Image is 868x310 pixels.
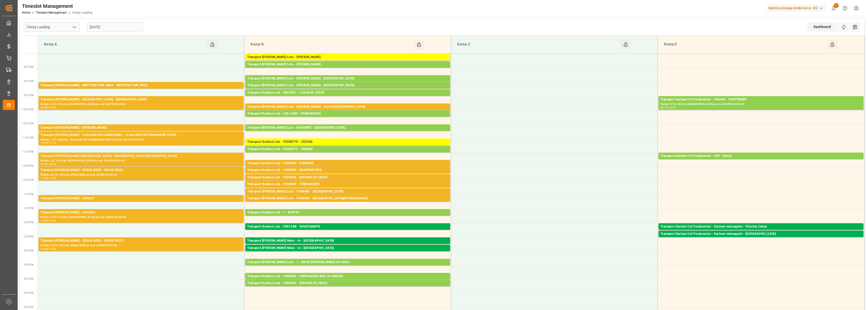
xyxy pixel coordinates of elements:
[41,106,48,109] div: 09:30
[247,201,448,205] div: Pallets: 1,TU: ,City: [GEOGRAPHIC_DATA][PERSON_NAME],Arrival: [DATE] 00:00:00
[247,166,448,170] div: Pallets: 3,TU: ,City: DONZERE,Arrival: [DATE] 00:00:00
[247,210,448,215] div: Transport Kuehne Lots - ? - RUFFEC
[247,60,448,64] div: Pallets: 2,TU: 1006,City: [GEOGRAPHIC_DATA],Arrival: [DATE] 00:00:00
[247,224,448,229] div: Transport Kuehne Lots - FRELENE - MAUCHAMPS
[247,147,448,152] div: Transport Kuehne Lots - PEDRETTI - ERBREE
[247,95,448,100] div: Pallets: 4,TU: 291,City: ~COLMAR CEDEX,Arrival: [DATE] 00:00:00
[661,224,861,229] div: Transport Dachser Cof Foodservice - Dachser messagerie - Vitrolles Cedex
[247,83,448,88] div: Transport [PERSON_NAME] Lots - [PERSON_NAME] - [GEOGRAPHIC_DATA]
[24,249,34,252] span: 3:00 PM
[24,263,34,266] span: 3:30 PM
[247,139,448,145] div: Transport Kuehne Lots - PEDRETTI - CESTAS
[247,76,448,81] div: Transport [PERSON_NAME] Lots - [PERSON_NAME] - [GEOGRAPHIC_DATA]
[828,3,839,14] button: show 1 new notifications
[767,5,826,12] div: Melitta Europa GmbH & Co. KG
[247,130,448,135] div: Pallets: 7,TU: 96,City: [GEOGRAPHIC_DATA],Arrival: [DATE] 00:00:00
[48,142,49,144] div: -
[839,3,851,14] button: Help Center
[41,173,241,177] div: Pallets: 20,TU: 278,City: EPAUX BEZU,Arrival: [DATE] 00:00:00
[49,177,56,179] div: 12:30
[48,248,49,250] div: -
[24,306,34,308] span: 5:00 PM
[22,164,34,167] span: 12:00 PM
[24,94,34,97] span: 9:30 AM
[247,182,448,187] div: Transport Kuehne Lots - FOURNIE - VENDARGUES
[661,159,861,163] div: Pallets: 32,TU: ,City: [GEOGRAPHIC_DATA],Arrival: [DATE] 00:00:00
[24,292,34,294] span: 4:30 PM
[247,116,448,121] div: Pallets: 2,TU: 200,City: [GEOGRAPHIC_DATA],Arrival: [DATE] 00:00:00
[247,189,448,194] div: Transport [PERSON_NAME] Lots - FOURNIE - [GEOGRAPHIC_DATA]
[24,207,34,210] span: 1:30 PM
[247,243,448,248] div: Pallets: ,TU: 104,City: [GEOGRAPHIC_DATA],Arrival: [DATE] 00:00:00
[42,40,207,49] div: Ramp A
[22,11,30,14] a: Home
[669,106,676,109] div: 10:00
[247,229,448,234] div: Pallets: 27,TU: 1444,City: MAUCHAMPS,Arrival: [DATE] 00:00:00
[247,238,448,243] div: Transport [PERSON_NAME] Mess - m - [GEOGRAPHIC_DATA]
[247,67,448,71] div: Pallets: 7,TU: 640,City: CARQUEFOU,Arrival: [DATE] 00:00:00
[24,221,34,224] span: 2:00 PM
[247,81,448,86] div: Pallets: ,TU: 108,City: [GEOGRAPHIC_DATA],Arrival: [DATE] 00:00:00
[455,40,620,49] div: Ramp C
[24,277,34,280] span: 4:00 PM
[41,138,241,142] div: Pallets: 1,TU: 640,City: ~CHALONS EN CHAMPAGNE CEDEX,Arrival: [DATE] 00:00:00
[41,238,241,243] div: Transport [PERSON_NAME] - EPAUX BEZU - EPAUX BEZU
[41,97,241,102] div: Transport [PERSON_NAME] - [GEOGRAPHIC_DATA] - [GEOGRAPHIC_DATA]
[249,40,414,49] div: Ramp B
[661,232,861,237] div: Transport Dachser Cof Foodservice - Dachser messagerie - [GEOGRAPHIC_DATA]
[661,102,861,106] div: Pallets: 3,TU: 50,City: [GEOGRAPHIC_DATA],Arrival: [DATE] 00:00:00
[70,23,78,31] button: open menu
[767,3,828,13] button: Melitta Europa GmbH & Co. KG
[247,90,448,95] div: Transport Kuehne Lots - BREGER - ~COLMAR CEDEX
[247,260,448,265] div: Transport [PERSON_NAME] Lots - ? - SAINT [PERSON_NAME] DU CRAU
[41,159,241,163] div: Pallets: ,TU: 150,City: [GEOGRAPHIC_DATA],Arrival: [DATE] 00:00:00
[49,163,56,165] div: 12:00
[247,88,448,92] div: Pallets: 3,TU: 128,City: [GEOGRAPHIC_DATA],Arrival: [DATE] 00:00:00
[247,104,448,109] div: Transport [PERSON_NAME] Lots - [PERSON_NAME] - AIX EN [GEOGRAPHIC_DATA]
[22,108,34,111] span: 10:00 AM
[247,274,448,279] div: Transport Kuehne Lots - FOURNIE - ENTRAIGUES SUR LA SORGUE
[661,237,861,241] div: Pallets: 2,TU: 24,City: [GEOGRAPHIC_DATA],Arrival: [DATE] 00:00:00
[41,177,48,179] div: 12:00
[668,106,669,109] div: -
[247,62,448,67] div: Transport [PERSON_NAME] Lots - [PERSON_NAME]
[24,66,34,68] span: 8:30 AM
[661,154,861,159] div: Transport Dachser Cof Foodservice - STB - Mions
[247,145,448,149] div: Pallets: 4,TU: 415,City: [GEOGRAPHIC_DATA],Arrival: [DATE] 00:00:00
[48,106,49,109] div: -
[41,219,48,222] div: 13:30
[41,125,241,130] div: Transport [PERSON_NAME] - [PERSON_NAME]
[662,40,827,49] div: Ramp D
[41,196,241,201] div: Transport [PERSON_NAME] - CHOLET
[41,130,241,135] div: Pallets: ,TU: 100,City: RECY,Arrival: [DATE] 00:00:00
[24,193,34,195] span: 1:00 PM
[247,180,448,184] div: Pallets: 3,TU: ,City: BRIGNOLES CEDEX,Arrival: [DATE] 00:00:00
[22,179,34,181] span: 12:30 PM
[41,168,241,173] div: Transport [PERSON_NAME] - EPAUX BEZU - EPAUX BEZU
[49,248,56,250] div: 15:00
[41,248,48,250] div: 14:30
[247,55,448,60] div: Transport [PERSON_NAME] Lots - [PERSON_NAME]
[247,152,448,156] div: Pallets: 1,TU: ,City: ERBREE,Arrival: [DATE] 00:00:00
[41,163,48,165] div: 11:30
[247,281,448,286] div: Transport Kuehne Lots - FOURNIE - BRIGNOLES CEDEX
[247,251,448,255] div: Pallets: ,TU: 86,City: [GEOGRAPHIC_DATA],Arrival: [DATE] 00:00:00
[41,215,241,219] div: Pallets: 1,TU: 514,City: [GEOGRAPHIC_DATA],Arrival: [DATE] 00:00:00
[247,109,448,114] div: Pallets: ,TU: 40,City: [GEOGRAPHIC_DATA],Arrival: [DATE] 00:00:00
[661,106,668,109] div: 09:30
[41,102,241,106] div: Pallets: 1,TU: 432,City: [GEOGRAPHIC_DATA],Arrival: [DATE] 00:00:00
[661,229,861,234] div: Pallets: 1,TU: 23,City: Vitrolles Cedex,Arrival: [DATE] 00:00:00
[22,2,92,10] div: Timeslot Management
[247,265,448,269] div: Pallets: 11,TU: 261,City: [GEOGRAPHIC_DATA][PERSON_NAME],Arrival: [DATE] 00:00:00
[41,201,241,205] div: Pallets: ,TU: 64,City: [GEOGRAPHIC_DATA],Arrival: [DATE] 00:00:00
[247,111,448,116] div: Transport Kuehne Lots - COLLARD - VENDARGUES
[247,286,448,290] div: Pallets: 1,TU: ,City: BRIGNOLES CEDEX,Arrival: [DATE] 00:00:00
[247,196,448,201] div: Transport [PERSON_NAME] Lots - FOURNIE - [GEOGRAPHIC_DATA][PERSON_NAME]
[807,22,838,32] div: Dashboard
[24,80,34,82] span: 9:00 AM
[41,243,241,248] div: Pallets: 13,TU: 945,City: EPAUX BEZU,Arrival: [DATE] 00:00:00
[247,125,448,130] div: Transport [PERSON_NAME] Lots - GAVIGNET - [GEOGRAPHIC_DATA]
[24,235,34,238] span: 2:30 PM
[247,194,448,199] div: Pallets: 4,TU: ,City: [GEOGRAPHIC_DATA],Arrival: [DATE] 00:00:00
[247,161,448,166] div: Transport Kuehne Lots - FOURNIE - DONZERE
